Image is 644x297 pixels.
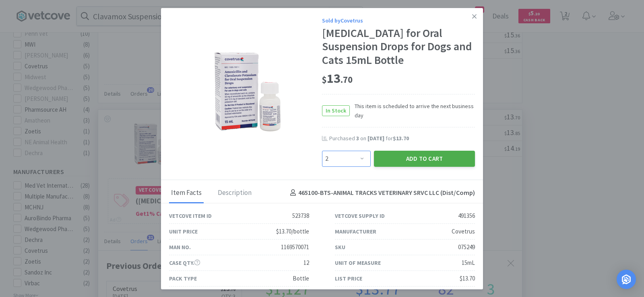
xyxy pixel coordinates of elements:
[335,227,376,236] div: Manufacturer
[276,227,309,236] div: $13.70/bottle
[335,211,385,220] div: Vetcove Supply ID
[335,274,362,283] div: List Price
[281,242,309,252] div: 1169570071
[292,211,309,221] div: 523738
[367,135,384,142] span: [DATE]
[452,227,475,236] div: Covetrus
[460,274,475,283] div: $13.70
[374,151,475,167] button: Add to Cart
[303,258,309,268] div: 12
[393,135,409,142] span: $13.70
[329,135,475,143] div: Purchased on for
[169,258,200,267] div: Case Qty.
[462,258,475,268] div: 15mL
[169,274,197,283] div: Pack Type
[322,106,349,116] span: In Stock
[322,27,475,67] div: [MEDICAL_DATA] for Oral Suspension Drops for Dogs and Cats 15mL Bottle
[458,242,475,252] div: 075249
[341,74,353,85] span: . 70
[169,211,212,220] div: Vetcove Item ID
[322,74,327,85] span: $
[204,41,288,141] img: 39d4fc46d67c416e8090101133f4a1d0_491356.png
[322,70,353,86] span: 13
[356,135,359,142] span: 3
[350,102,475,120] span: This item is scheduled to arrive the next business day
[335,258,381,267] div: Unit of Measure
[216,183,254,203] div: Description
[169,183,204,203] div: Item Facts
[287,188,475,198] h4: 465100-BTS - ANIMAL TRACKS VETERINARY SRVC LLC (Dist/Comp)
[458,211,475,221] div: 491356
[169,227,198,236] div: Unit Price
[322,16,475,25] div: Sold by Covetrus
[293,274,309,283] div: Bottle
[169,243,191,252] div: Man No.
[617,270,636,289] div: Open Intercom Messenger
[335,243,345,252] div: SKU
